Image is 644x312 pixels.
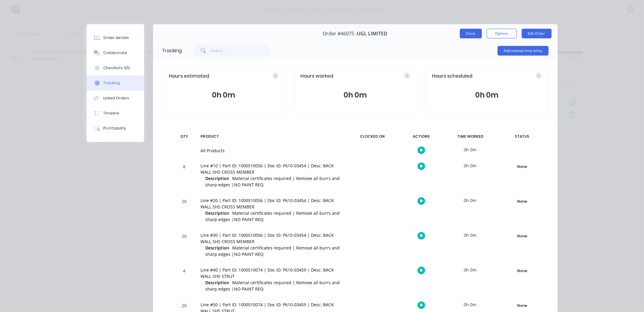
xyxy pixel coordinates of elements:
[500,197,544,206] button: None
[175,130,194,143] div: QTY
[448,228,493,242] div: 0h 0m
[201,232,343,245] div: Line #30 | Part ID: 1000510056 | Doc ID: P610-03454 | Desc: BACK WALL SHS CROSS MEMBER
[211,45,270,57] input: Search...
[448,194,493,207] div: 0h 0m
[206,175,229,182] span: Description
[103,65,130,71] div: Checklists 0/0
[103,50,127,56] div: Collaborate
[500,162,544,171] button: None
[169,89,278,101] button: 0h 0m
[432,73,473,80] span: Hours scheduled
[350,130,395,143] div: CLOCKED ON
[323,31,357,37] span: Order #46075 -
[500,232,544,240] button: None
[201,267,343,279] div: Line #40 | Part ID: 1000510074 | Doc ID: P610-03459 | Desc: BACK WALL SHS STRUT
[175,160,194,193] div: 8
[169,73,210,80] span: Hours estimated
[448,263,493,277] div: 0h 0m
[448,143,493,156] div: 0h 0m
[103,111,119,116] div: Timeline
[460,29,482,38] button: Close
[103,35,129,40] div: Order details
[399,130,444,143] div: ACTIONS
[301,73,334,80] span: Hours worked
[201,197,343,210] div: Line #20 | Part ID: 1000510056 | Doc ID: P610-03454 | Desc: BACK WALL SHS CROSS MEMBER
[175,195,194,228] div: 20
[448,130,493,143] div: TIME WORKED
[501,232,544,240] div: None
[162,47,182,54] div: Tracking
[87,76,144,91] button: Tracking
[206,279,229,286] span: Description
[103,95,129,101] div: Linked Orders
[501,198,544,205] div: None
[206,280,340,292] span: Material certificates required | Remove all burrs and sharp edges |NO PAINT REQ
[87,121,144,136] button: Profitability
[501,302,544,310] div: None
[487,29,517,38] button: Options
[103,80,120,86] div: Tracking
[87,45,144,60] button: Collaborate
[206,210,229,216] span: Description
[197,130,346,143] div: PRODUCT
[87,91,144,106] button: Linked Orders
[201,147,343,154] div: All Products
[501,163,544,171] div: None
[357,31,388,37] span: UGL LIMITED
[448,298,493,311] div: 0h 0m
[500,267,544,275] button: None
[201,162,343,175] div: Line #10 | Part ID: 1000510056 | Doc ID: P610-03454 | Desc: BACK WALL SHS CROSS MEMBER
[522,29,552,38] button: Edit Order
[498,46,549,56] button: Add manual time entry
[206,245,229,251] span: Description
[206,175,340,188] span: Material certificates required | Remove all burrs and sharp edges |NO PAINT REQ
[87,106,144,121] button: Timeline
[206,245,340,257] span: Material certificates required | Remove all burrs and sharp edges |NO PAINT REQ
[87,60,144,76] button: Checklists 0/0
[87,30,144,45] button: Order details
[206,210,340,222] span: Material certificates required | Remove all burrs and sharp edges |NO PAINT REQ
[501,267,544,275] div: None
[432,89,542,101] button: 0h 0m
[175,264,194,298] div: 4
[103,126,126,131] div: Profitability
[175,229,194,263] div: 20
[448,159,493,172] div: 0h 0m
[497,130,548,143] div: STATUS
[500,301,544,310] button: None
[301,89,410,101] button: 0h 0m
